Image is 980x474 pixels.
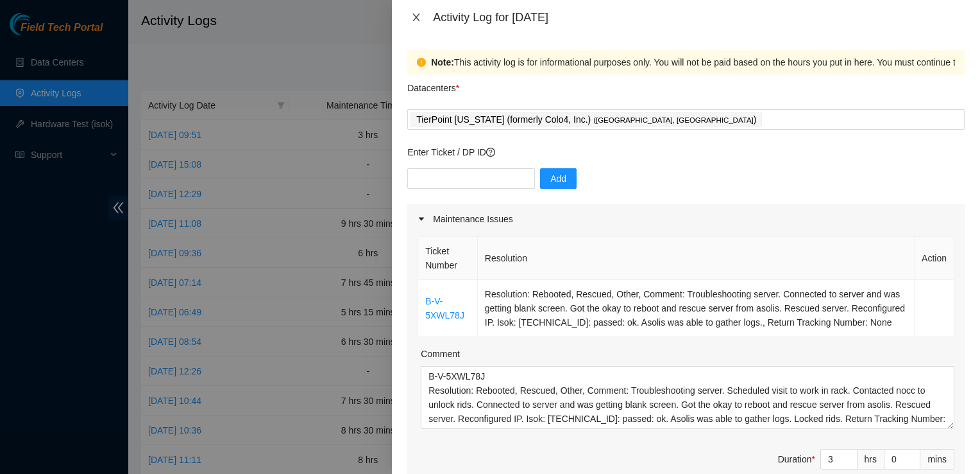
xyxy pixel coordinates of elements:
[486,148,495,157] span: question-circle
[478,237,915,280] th: Resolution
[857,449,884,470] div: hrs
[407,204,965,234] div: Maintenance Issues
[407,145,965,159] p: Enter Ticket / DP ID
[425,296,464,320] a: B-V-5XWL78J
[416,112,756,127] p: TierPoint [US_STATE] (formerly Colo4, Inc.) )
[431,55,454,69] strong: Note:
[407,12,425,24] button: Close
[433,10,965,24] div: Activity Log for [DATE]
[411,12,421,22] span: close
[778,452,815,466] div: Duration
[920,449,954,470] div: mins
[421,347,460,361] label: Comment
[418,215,425,223] span: caret-right
[407,75,459,95] p: Datacenters
[915,237,954,280] th: Action
[550,171,566,186] span: Add
[418,237,478,280] th: Ticket Number
[593,116,754,124] span: ( [GEOGRAPHIC_DATA], [GEOGRAPHIC_DATA]
[417,58,426,67] span: exclamation-circle
[540,168,577,189] button: Add
[478,280,915,337] td: Resolution: Rebooted, Rescued, Other, Comment: Troubleshooting server. Connected to server and wa...
[421,366,954,429] textarea: Comment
